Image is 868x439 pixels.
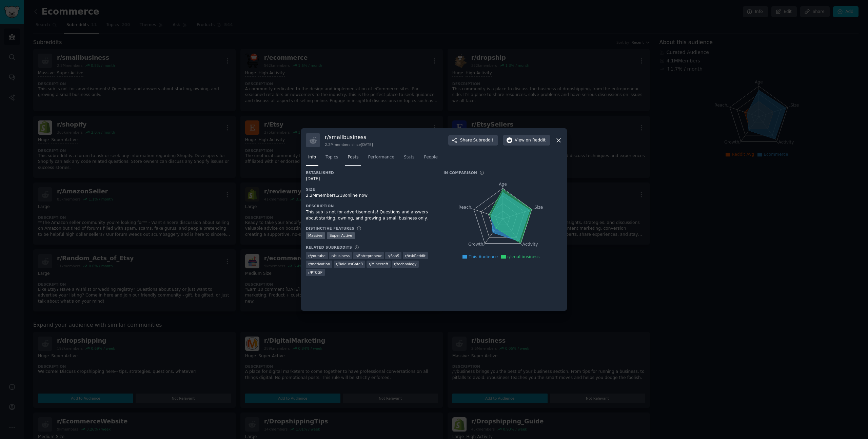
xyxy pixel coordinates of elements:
tspan: Reach [458,205,471,210]
span: r/ AskReddit [405,253,426,258]
span: Performance [368,154,394,160]
span: Stats [404,154,414,160]
tspan: Size [534,205,543,210]
span: r/ business [332,253,350,258]
div: Super Active [327,232,355,239]
tspan: Activity [522,242,538,247]
span: on Reddit [526,137,546,144]
span: Topics [325,154,338,160]
span: People [424,154,438,160]
a: People [421,152,440,166]
span: r/ PTCGP [308,270,322,275]
h3: Size [306,187,434,192]
span: r/ youtube [308,253,325,258]
span: r/ Minecraft [369,262,388,266]
button: ShareSubreddit [448,135,498,146]
span: r/smallbusiness [507,254,539,259]
span: Posts [348,154,358,160]
div: 2.2M members, 218 online now [306,193,434,199]
a: Stats [401,152,417,166]
h3: In Comparison [443,170,477,175]
a: Performance [366,152,397,166]
h3: Distinctive Features [306,226,354,231]
a: Posts [345,152,361,166]
span: r/ motivation [308,262,330,266]
div: 2.2M members since [DATE] [325,142,373,147]
button: Viewon Reddit [503,135,550,146]
div: [DATE] [306,176,434,182]
div: This sub is not for advertisements! Questions and answers about starting, owning, and growing a s... [306,209,434,221]
span: r/ Entrepreneur [356,253,382,258]
a: Info [306,152,318,166]
span: r/ BaldursGate3 [336,262,363,266]
span: This Audience [469,254,498,259]
h3: Established [306,170,434,175]
tspan: Age [499,182,507,187]
span: r/ SaaS [388,253,399,258]
span: r/ technology [394,262,416,266]
span: View [515,137,546,144]
span: Share [460,137,493,144]
span: Info [308,154,316,160]
tspan: Growth [468,242,483,247]
h3: Description [306,204,434,208]
h3: Related Subreddits [306,245,352,250]
a: Topics [323,152,340,166]
span: Subreddit [473,137,493,144]
div: Massive [306,232,325,239]
h3: r/ smallbusiness [325,134,373,141]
